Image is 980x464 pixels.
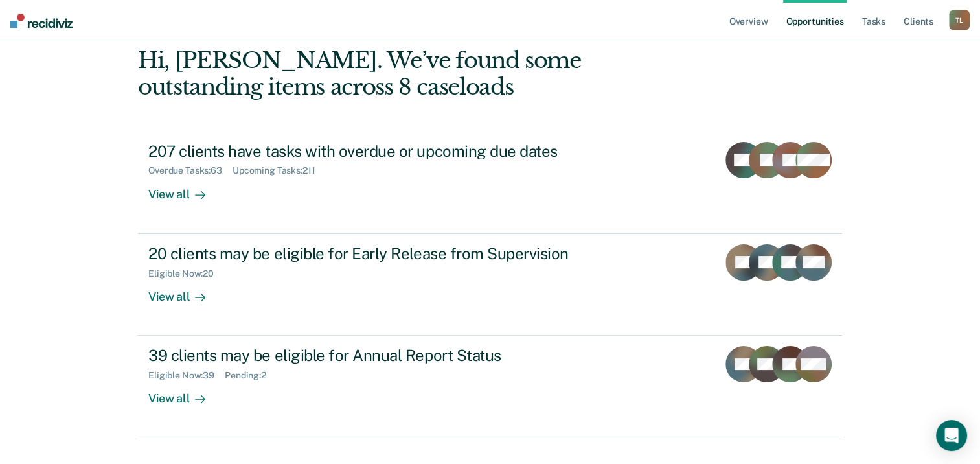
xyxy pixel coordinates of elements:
button: TL [949,10,970,30]
div: 39 clients may be eligible for Annual Report Status [148,346,603,365]
a: 207 clients have tasks with overdue or upcoming due datesOverdue Tasks:63Upcoming Tasks:211View all [138,132,842,233]
div: Eligible Now : 39 [148,370,225,381]
img: Recidiviz [10,14,73,28]
div: Open Intercom Messenger [936,420,967,451]
div: View all [148,381,221,406]
div: 20 clients may be eligible for Early Release from Supervision [148,244,603,263]
div: Eligible Now : 20 [148,268,224,279]
div: 207 clients have tasks with overdue or upcoming due dates [148,142,603,161]
a: 39 clients may be eligible for Annual Report StatusEligible Now:39Pending:2View all [138,336,842,437]
div: Hi, [PERSON_NAME]. We’ve found some outstanding items across 8 caseloads [138,47,701,100]
div: View all [148,279,221,304]
a: 20 clients may be eligible for Early Release from SupervisionEligible Now:20View all [138,233,842,336]
div: Upcoming Tasks : 211 [233,165,326,176]
div: Overdue Tasks : 63 [148,165,233,176]
div: View all [148,176,221,202]
div: Pending : 2 [225,370,277,381]
div: T L [949,10,970,30]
